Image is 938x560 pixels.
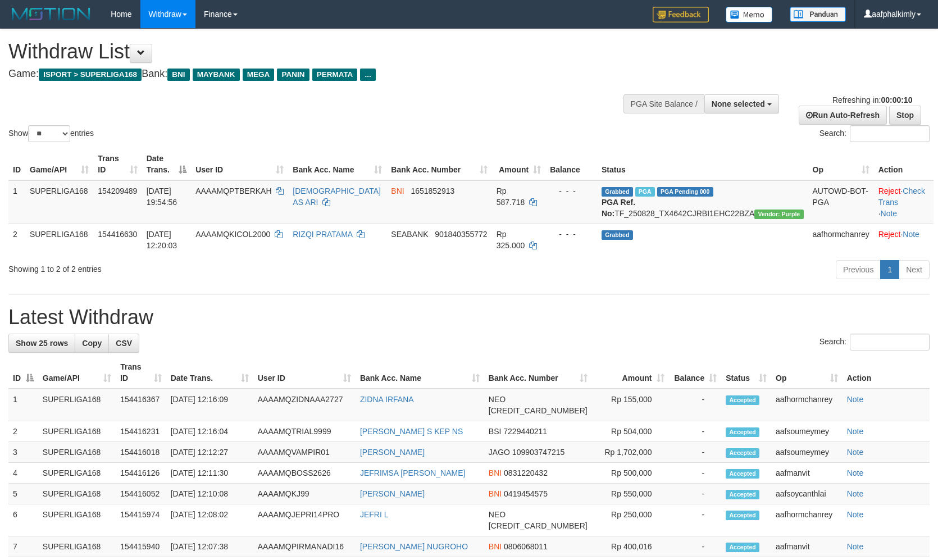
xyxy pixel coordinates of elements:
[592,389,669,421] td: Rp 155,000
[881,209,898,218] a: Note
[8,69,614,80] h4: Game: Bank:
[116,536,166,557] td: 154415940
[669,442,722,463] td: -
[592,463,669,484] td: Rp 500,000
[147,230,177,250] span: [DATE] 12:20:03
[98,230,137,239] span: 154416630
[889,106,921,125] a: Stop
[293,230,352,239] a: RIZQI PRATAMA
[726,448,759,458] span: Accepted
[411,186,454,195] span: Copy 1651852913 to clipboard
[847,427,864,436] a: Note
[504,542,548,551] span: Copy 0806068011 to clipboard
[623,94,704,113] div: PGA Site Balance /
[253,504,356,536] td: AAAAMQJEPRI14PRO
[545,148,597,180] th: Balance
[669,484,722,504] td: -
[82,339,102,348] span: Copy
[489,489,502,498] span: BNI
[550,185,593,197] div: - - -
[147,186,177,207] span: [DATE] 19:54:56
[592,484,669,504] td: Rp 550,000
[253,357,356,389] th: User ID: activate to sort column ascending
[504,489,548,498] span: Copy 0419454575 to clipboard
[277,69,309,81] span: PANIN
[8,421,38,442] td: 2
[489,406,588,415] span: Copy 5859458176076272 to clipboard
[8,259,383,275] div: Showing 1 to 2 of 2 entries
[489,521,588,530] span: Copy 5859459254537433 to clipboard
[878,230,901,239] a: Reject
[726,469,759,479] span: Accepted
[790,7,846,22] img: panduan.png
[253,389,356,421] td: AAAAMQZIDNAAA2727
[142,148,192,180] th: Date Trans.: activate to sort column descending
[38,357,116,389] th: Game/API: activate to sort column ascending
[836,260,881,279] a: Previous
[253,463,356,484] td: AAAAMQBOSS2626
[771,504,843,536] td: aafhormchanrey
[771,389,843,421] td: aafhormchanrey
[489,448,510,457] span: JAGO
[8,180,25,224] td: 1
[391,186,404,195] span: BNI
[504,468,548,477] span: Copy 0831220432 to clipboard
[503,427,547,436] span: Copy 7229440211 to clipboard
[75,334,109,353] a: Copy
[195,186,271,195] span: AAAAMQPTBERKAH
[657,187,713,197] span: PGA Pending
[726,395,759,405] span: Accepted
[195,230,270,239] span: AAAAMQKICOL2000
[98,186,137,195] span: 154209489
[166,389,253,421] td: [DATE] 12:16:09
[288,148,386,180] th: Bank Acc. Name: activate to sort column ascending
[360,69,375,81] span: ...
[808,180,874,224] td: AUTOWD-BOT-PGA
[39,69,142,81] span: ISPORT > SUPERLIGA168
[819,334,930,350] label: Search:
[847,489,864,498] a: Note
[116,442,166,463] td: 154416018
[116,339,132,348] span: CSV
[489,468,502,477] span: BNI
[360,468,465,477] a: JEFRIMSA [PERSON_NAME]
[193,69,240,81] span: MAYBANK
[243,69,275,81] span: MEGA
[808,148,874,180] th: Op: activate to sort column ascending
[386,148,491,180] th: Bank Acc. Number: activate to sort column ascending
[874,180,934,224] td: · ·
[492,148,545,180] th: Amount: activate to sort column ascending
[899,260,930,279] a: Next
[253,536,356,557] td: AAAAMQPIRMANADI16
[312,69,358,81] span: PERMATA
[771,484,843,504] td: aafsoycanthlai
[38,504,116,536] td: SUPERLIGA168
[771,536,843,557] td: aafmanvit
[360,510,389,519] a: JEFRI L
[293,186,381,207] a: [DEMOGRAPHIC_DATA] AS ARI
[850,125,930,142] input: Search:
[771,442,843,463] td: aafsoumeymey
[881,95,912,104] strong: 00:00:10
[108,334,139,353] a: CSV
[592,536,669,557] td: Rp 400,016
[592,357,669,389] th: Amount: activate to sort column ascending
[874,148,934,180] th: Action
[391,230,428,239] span: SEABANK
[843,357,930,389] th: Action
[38,463,116,484] td: SUPERLIGA168
[8,463,38,484] td: 4
[166,463,253,484] td: [DATE] 12:11:30
[592,421,669,442] td: Rp 504,000
[8,357,38,389] th: ID: activate to sort column descending
[847,542,864,551] a: Note
[512,448,564,457] span: Copy 109903747215 to clipboard
[8,484,38,504] td: 5
[253,442,356,463] td: AAAAMQVAMPIR01
[592,504,669,536] td: Rp 250,000
[669,504,722,536] td: -
[726,427,759,437] span: Accepted
[8,148,25,180] th: ID
[360,448,425,457] a: [PERSON_NAME]
[116,504,166,536] td: 154415974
